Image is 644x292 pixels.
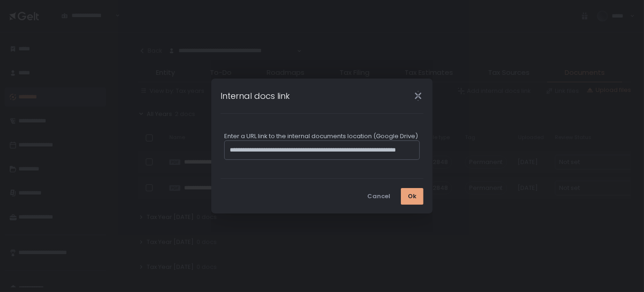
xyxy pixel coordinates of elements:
[221,90,290,102] h1: Internal docs link
[401,188,423,205] button: Ok
[367,192,390,201] div: Cancel
[224,132,420,140] div: Enter a URL link to the internal documents location (Google Drive)
[408,192,417,201] div: Ok
[403,91,433,101] div: Close
[360,188,397,205] button: Cancel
